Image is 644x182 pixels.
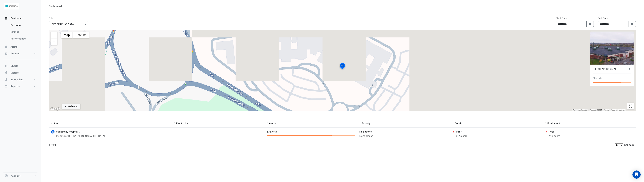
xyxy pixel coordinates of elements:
div: 51% score [456,134,467,138]
img: Company Logo [4,3,19,9]
label: Start Date [556,16,567,20]
button: Actions [3,50,38,57]
button: Meters [3,69,38,76]
a: Terms (opens in new tab) [604,109,609,111]
a: Portfolio [8,22,38,28]
div: Hide map [68,105,78,108]
span: Account [11,174,20,178]
button: Toggle fullscreen view [627,103,634,109]
span: Equipment [547,122,560,125]
span: Map data ©2025 [589,109,602,111]
a: Ratings [8,28,38,35]
span: Dashboard [11,17,23,20]
span: Charts [11,64,18,68]
app-icon: Reports [4,85,8,88]
button: Zoom out [51,38,57,45]
div: Poor [549,130,560,133]
div: - [174,130,263,133]
app-icon: Dashboard [4,17,8,20]
span: Actions [11,52,20,55]
span: Comfort [455,122,464,125]
button: Dashboard [3,15,38,22]
div: Open Intercom Messenger [632,170,641,179]
div: [GEOGRAPHIC_DATA] [593,67,628,71]
img: Google [50,107,61,111]
span: Alerts [269,122,276,125]
a: No actions [359,130,372,133]
span: Activity [362,122,371,125]
div: Dashboard [49,4,62,8]
app-icon: Charts [4,64,8,68]
button: Show satellite imagery [73,32,90,38]
button: Reports [3,83,38,90]
span: Electricity [176,122,188,125]
label: Site [49,16,53,20]
span: Causeway [56,130,68,133]
app-icon: Meters [4,71,8,74]
div: 53 alerts [267,130,355,134]
img: Causeway Hospital [590,32,634,65]
span: Reports [11,85,20,88]
a: Open this area in Google Maps (opens a new window) [50,107,61,111]
span: Site [53,122,58,125]
button: Zoom in [51,32,57,38]
button: Account [3,173,38,179]
a: Report a map error [611,109,625,111]
div: Dashboard [3,22,38,43]
span: Hospital [69,130,82,134]
app-icon: Actions [4,52,8,55]
label: End Date [598,16,608,20]
span: Indoor Env [11,78,23,81]
div: 53 alerts [593,76,602,80]
div: None closed [359,134,448,138]
button: Alerts [3,43,38,50]
fa-icon: Select Date [631,23,634,26]
img: site-pin-selected.svg [339,62,346,70]
app-icon: Alerts [4,45,8,48]
a: Performance [8,35,38,42]
button: Keyboard shortcuts [573,109,587,111]
div: [GEOGRAPHIC_DATA], [GEOGRAPHIC_DATA] [56,134,105,138]
span: Meters [11,71,19,74]
div: 41% score [549,134,560,138]
div: 1 total [49,141,614,149]
button: Charts [3,63,38,69]
button: Hide map [62,104,80,109]
button: Show street map [61,32,73,38]
app-icon: Indoor Env [4,78,8,81]
span: Alerts [11,45,17,48]
div: Poor [456,130,467,133]
fa-icon: Select Date [589,23,592,26]
span: per page [624,143,634,146]
button: Indoor Env [3,76,38,83]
